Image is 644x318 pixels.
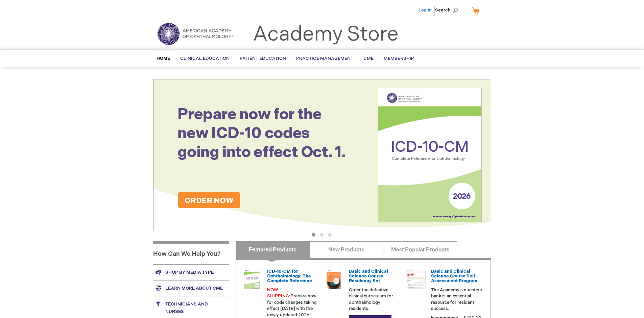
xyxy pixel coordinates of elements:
[153,241,229,264] h1: How Can We Help You?
[349,269,388,284] a: Basic and Clinical Science Course Residency Set
[253,22,399,47] a: Academy Store
[320,233,324,237] button: 2 of 3
[328,233,332,237] button: 3 of 3
[363,56,374,61] span: CME
[267,269,312,284] a: ICD-10-CM for Ophthalmology: The Complete Reference
[180,56,230,61] span: Clinical Education
[153,264,229,280] a: Shop by media type
[157,56,170,61] span: Home
[236,241,310,258] a: Featured Products
[267,287,290,299] font: NOW SHIPPING:
[296,56,353,61] span: Practice Management
[384,56,414,61] span: Membership
[383,241,457,258] a: Most Popular Products
[419,7,432,13] a: Log In
[435,3,461,17] span: Search
[431,269,477,284] a: Basic and Clinical Science Course Self-Assessment Program
[406,269,426,289] img: bcscself_20.jpg
[431,287,482,312] p: The Academy's question bank is an essential resource for resident success.
[324,269,344,289] img: 02850963u_47.png
[153,280,229,296] a: Learn more about CME
[312,233,315,237] button: 1 of 3
[309,241,383,258] a: New Products
[349,287,400,312] p: Order the definitive clinical curriculum for ophthalmology residents.
[240,56,286,61] span: Patient Education
[242,269,262,289] img: 0120008u_42.png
